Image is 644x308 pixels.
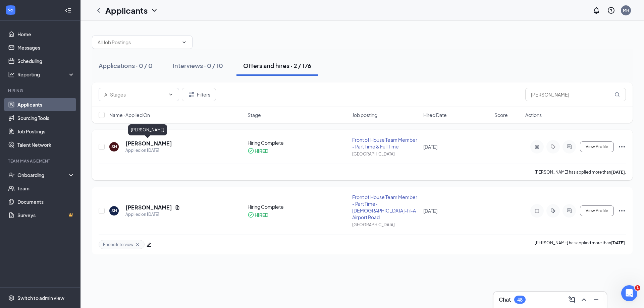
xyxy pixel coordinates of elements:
[255,147,268,154] div: HIRED
[248,112,261,118] span: Stage
[111,144,117,149] div: SH
[248,139,348,146] div: Hiring Complete
[105,5,148,16] h1: Applicants
[494,112,508,118] span: Score
[567,294,577,305] button: ComposeMessage
[255,211,268,218] div: HIRED
[423,208,437,214] span: [DATE]
[175,205,180,210] svg: Document
[17,125,75,138] a: Job Postings
[621,285,637,301] iframe: Intercom live chat
[98,39,179,46] input: All Job Postings
[580,205,614,216] button: View Profile
[8,71,15,78] svg: Analysis
[580,296,588,304] svg: ChevronUp
[618,143,626,151] svg: Ellipses
[635,285,640,291] span: 1
[623,7,629,13] div: MH
[525,88,626,101] input: Search in offers and hires
[352,194,419,221] div: Front of House Team Member - Part Time- [DEMOGRAPHIC_DATA]-fil-A Airport Road
[592,6,600,14] svg: Notifications
[150,6,158,14] svg: ChevronDown
[17,27,75,41] a: Home
[8,295,15,301] svg: Settings
[591,294,601,305] button: Minimize
[568,296,576,304] svg: ComposeMessage
[17,41,75,54] a: Messages
[65,7,71,14] svg: Collapse
[611,170,625,175] b: [DATE]
[182,88,216,101] button: Filter Filters
[17,182,75,195] a: Team
[168,92,173,97] svg: ChevronDown
[565,144,573,149] svg: ActiveChat
[8,158,73,164] div: Team Management
[243,61,311,70] div: Offers and hires · 2 / 176
[423,112,447,118] span: Hired Date
[17,138,75,151] a: Talent Network
[128,124,167,135] div: [PERSON_NAME]
[173,61,223,70] div: Interviews · 0 / 10
[525,112,542,118] span: Actions
[8,172,15,178] svg: UserCheck
[109,112,150,118] span: Name · Applied On
[17,54,75,68] a: Scheduling
[580,141,614,152] button: View Profile
[181,40,187,45] svg: ChevronDown
[104,91,165,98] input: All Stages
[586,144,608,149] span: View Profile
[549,208,557,213] svg: ActiveTag
[135,242,140,247] svg: Cross
[17,71,75,78] div: Reporting
[125,204,172,211] h5: [PERSON_NAME]
[17,295,64,301] div: Switch to admin view
[125,211,180,218] div: Applied on [DATE]
[533,208,541,213] svg: Note
[607,6,615,14] svg: QuestionInfo
[611,240,625,245] b: [DATE]
[7,7,14,13] svg: WorkstreamLogo
[565,208,573,213] svg: ActiveChat
[592,296,600,304] svg: Minimize
[248,147,254,154] svg: CheckmarkCircle
[111,208,117,213] div: SH
[147,242,151,247] span: edit
[248,203,348,210] div: Hiring Complete
[17,172,69,178] div: Onboarding
[423,144,437,150] span: [DATE]
[125,147,172,154] div: Applied on [DATE]
[535,169,626,175] p: [PERSON_NAME] has applied more than .
[17,208,75,222] a: SurveysCrown
[103,242,133,247] span: Phone Interview
[99,61,153,70] div: Applications · 0 / 0
[17,195,75,208] a: Documents
[614,92,620,97] svg: MagnifyingGlass
[549,144,557,149] svg: Tag
[352,151,419,157] div: [GEOGRAPHIC_DATA]
[535,240,626,249] p: [PERSON_NAME] has applied more than .
[8,88,73,94] div: Hiring
[579,294,589,305] button: ChevronUp
[517,297,523,303] div: 48
[95,6,103,14] svg: ChevronLeft
[17,111,75,125] a: Sourcing Tools
[618,207,626,215] svg: Ellipses
[352,222,419,228] div: [GEOGRAPHIC_DATA]
[533,144,541,149] svg: ActiveNote
[17,98,75,111] a: Applicants
[352,112,377,118] span: Job posting
[352,136,419,150] div: Front of House Team Member - Part Time & Full Time
[125,140,172,147] h5: [PERSON_NAME]
[586,208,608,213] span: View Profile
[499,296,511,303] h3: Chat
[248,211,254,218] svg: CheckmarkCircle
[187,90,196,99] svg: Filter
